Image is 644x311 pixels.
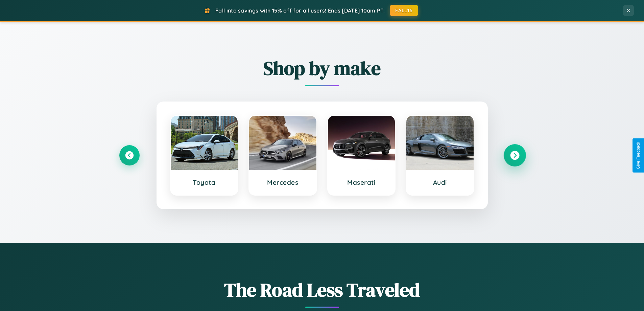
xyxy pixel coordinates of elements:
[119,55,525,81] h2: Shop by make
[335,178,388,186] h3: Maserati
[413,178,467,186] h3: Audi
[177,178,231,186] h3: Toyota
[256,178,310,186] h3: Mercedes
[636,142,641,169] div: Give Feedback
[215,7,385,14] span: Fall into savings with 15% off for all users! Ends [DATE] 10am PT.
[119,277,525,303] h1: The Road Less Traveled
[390,5,418,16] button: FALL15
